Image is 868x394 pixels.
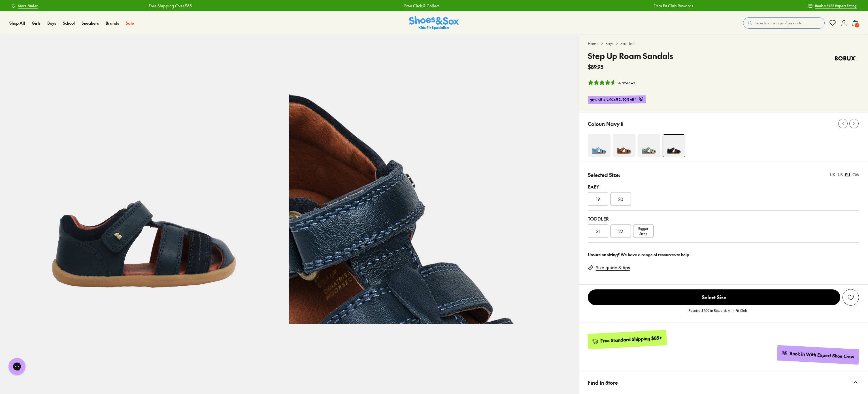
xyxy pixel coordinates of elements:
a: Boys [47,20,56,26]
img: 4-551499_1 [638,134,660,157]
img: Vendor logo [832,50,859,67]
div: > > [588,41,859,46]
div: Baby [588,183,859,190]
button: Add to Wishlist [843,289,859,306]
a: Earn Fit Club Rewards [653,3,693,9]
span: $89.95 [588,63,603,71]
div: Toddler [588,215,859,222]
button: Find In Store [579,372,868,393]
img: 4-551494_1 [588,134,610,157]
div: UK [830,172,835,178]
div: CM [852,172,859,178]
span: Bigger Sizes [638,226,648,236]
span: 22 [618,228,623,234]
span: Book a FREE Expert Fitting [815,3,857,8]
button: Select Size [588,289,840,306]
p: Selected Size: [588,171,620,179]
p: Receive $9.00 in Rewards with Fit Club [688,308,747,318]
button: 1 [852,17,859,29]
a: Brands [106,20,119,26]
button: Search our range of products [743,17,825,29]
div: US [838,172,843,178]
a: Sneakers [82,20,99,26]
a: Shop All [9,20,25,26]
a: Free Click & Collect [404,3,439,9]
span: 1 [854,22,860,28]
div: 4 reviews [618,80,635,86]
img: 5-251046_1 [289,35,578,324]
button: 4.75 stars, 4 ratings [588,80,635,86]
div: Book in With Expert Shoe Crew [790,350,855,360]
span: 21 [596,228,600,234]
a: Boys [605,41,614,46]
div: Free Standard Shipping $85+ [600,334,662,344]
div: EU [845,172,850,178]
a: Sandals [620,41,635,46]
a: Book in With Expert Shoe Crew [777,345,859,365]
img: 4-251055_1 [613,134,635,157]
span: 19 [596,196,600,202]
p: Colour: [588,120,605,128]
a: Home [588,41,599,46]
a: Sale [126,20,134,26]
a: Free Standard Shipping $85+ [587,330,667,349]
img: SNS_Logo_Responsive.svg [409,16,459,30]
img: 4-251045_1 [663,135,685,157]
span: Store Finder [18,3,38,8]
span: 20 [618,196,623,202]
span: Find In Store [588,374,618,391]
a: Girls [32,20,41,26]
h4: Step Up Roam Sandals [588,50,673,62]
span: Search our range of products [755,20,801,26]
a: Shoes & Sox [409,16,459,30]
iframe: Gorgias live chat messenger [6,356,28,377]
a: Free Shipping Over $85 [148,3,192,9]
p: Navy Ii [606,120,624,128]
div: Unsure on sizing? We have a range of resources to help [588,252,859,258]
a: Book a FREE Expert Fitting [808,1,857,11]
a: Store Finder [11,1,38,11]
a: Size guide & tips [596,264,630,271]
span: Select Size [588,289,840,305]
a: School [63,20,75,26]
span: 30% off 3, 25% off 2, 20% off 1 [590,97,636,103]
